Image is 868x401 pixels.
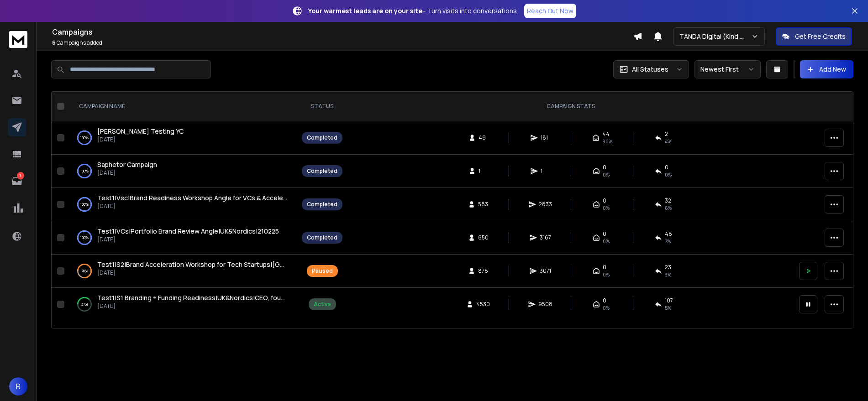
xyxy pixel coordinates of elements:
[540,234,551,241] span: 3167
[68,92,296,121] th: CAMPAIGN NAME
[632,65,668,74] p: All Statuses
[665,230,672,238] span: 48
[81,266,88,276] p: 76 %
[9,377,27,396] button: R
[800,60,853,78] button: Add New
[540,267,551,275] span: 3071
[478,234,489,241] span: 650
[603,164,606,171] span: 0
[97,160,157,169] a: Saphetor Campaign
[665,271,671,278] span: 3 %
[665,197,671,204] span: 32
[9,31,27,48] img: logo
[97,236,279,243] p: [DATE]
[52,39,633,47] p: Campaigns added
[68,188,296,221] td: 100%Test1|Vsc|Brand Readiness Workshop Angle for VCs & Accelerators|UK&nordics|210225[DATE]
[479,167,488,175] span: 1
[97,203,287,210] p: [DATE]
[665,130,668,138] span: 2
[795,32,846,41] p: Get Free Credits
[602,130,610,138] span: 44
[97,193,362,202] span: Test1|Vsc|Brand Readiness Workshop Angle for VCs & Accelerators|UK&nordics|210225
[68,288,296,321] td: 37%Test1|S1 Branding + Funding Readiness|UK&Nordics|CEO, founder|210225[DATE]
[97,260,482,269] span: Test1|S2|Brand Acceleration Workshop for Tech Startups|[GEOGRAPHIC_DATA], [DEMOGRAPHIC_DATA]|CEO,...
[539,201,552,208] span: 2833
[97,127,184,136] a: [PERSON_NAME] Testing YC
[308,6,517,16] p: – Turn visits into conversations
[538,301,552,308] span: 9508
[479,134,488,141] span: 49
[603,238,610,245] span: 0%
[665,171,672,178] span: 0 %
[308,6,422,15] strong: Your warmest leads are on your site
[68,121,296,155] td: 100%[PERSON_NAME] Testing YC[DATE]
[603,264,606,271] span: 0
[307,134,337,141] div: Completed
[541,134,550,141] span: 181
[97,302,287,310] p: [DATE]
[314,301,331,308] div: Active
[603,297,606,304] span: 0
[541,167,550,175] span: 1
[97,293,318,302] span: Test1|S1 Branding + Funding Readiness|UK&Nordics|CEO, founder|210225
[527,6,573,16] p: Reach Out Now
[603,171,610,178] span: 0%
[81,300,88,309] p: 37 %
[665,304,671,312] span: 5 %
[68,221,296,255] td: 100%Test1|VCs|Portfolio Brand Review Angle|UK&Nordics|210225[DATE]
[776,27,852,46] button: Get Free Credits
[97,169,157,177] p: [DATE]
[524,4,576,18] a: Reach Out Now
[52,39,56,47] span: 6
[665,164,668,171] span: 0
[52,26,633,37] h1: Campaigns
[80,133,89,142] p: 100 %
[665,297,673,304] span: 107
[665,138,671,145] span: 4 %
[307,167,337,175] div: Completed
[603,204,610,212] span: 0%
[97,136,184,143] p: [DATE]
[97,293,287,302] a: Test1|S1 Branding + Funding Readiness|UK&Nordics|CEO, founder|210225
[68,255,296,288] td: 76%Test1|S2|Brand Acceleration Workshop for Tech Startups|[GEOGRAPHIC_DATA], [DEMOGRAPHIC_DATA]|C...
[476,301,490,308] span: 4530
[17,172,24,179] p: 1
[348,92,794,121] th: CAMPAIGN STATS
[296,92,348,121] th: STATUS
[80,233,89,242] p: 100 %
[679,32,751,41] p: TANDA Digital (Kind Studio)
[307,201,337,208] div: Completed
[80,200,89,209] p: 100 %
[665,264,671,271] span: 23
[665,238,671,245] span: 7 %
[307,234,337,241] div: Completed
[603,197,606,204] span: 0
[8,172,26,190] a: 1
[603,230,606,238] span: 0
[478,201,488,208] span: 583
[478,267,488,275] span: 878
[97,269,287,276] p: [DATE]
[603,304,610,312] span: 0%
[694,60,761,78] button: Newest First
[97,193,287,203] a: Test1|Vsc|Brand Readiness Workshop Angle for VCs & Accelerators|UK&nordics|210225
[68,155,296,188] td: 100%Saphetor Campaign[DATE]
[80,167,89,176] p: 100 %
[602,138,612,145] span: 90 %
[312,267,333,275] div: Paused
[665,204,672,212] span: 6 %
[97,227,279,236] a: Test1|VCs|Portfolio Brand Review Angle|UK&Nordics|210225
[603,271,610,278] span: 0%
[97,260,287,269] a: Test1|S2|Brand Acceleration Workshop for Tech Startups|[GEOGRAPHIC_DATA], [DEMOGRAPHIC_DATA]|CEO,...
